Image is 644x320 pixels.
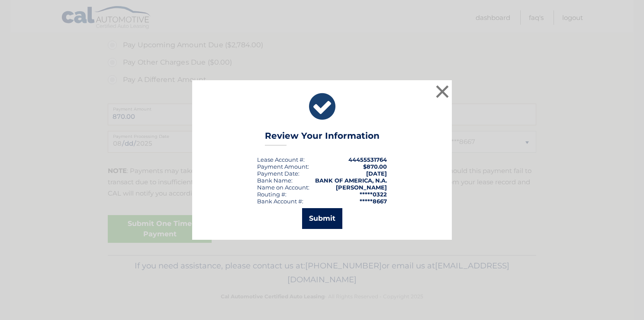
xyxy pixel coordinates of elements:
strong: BANK OF AMERICA, N.A. [315,177,387,184]
div: Bank Name: [257,177,293,184]
div: Routing #: [257,191,287,198]
button: × [434,83,451,100]
span: Payment Date [257,170,298,177]
h3: Review Your Information [265,131,380,146]
div: Lease Account #: [257,156,305,163]
div: : [257,170,299,177]
div: Name on Account: [257,184,309,191]
span: [DATE] [366,170,387,177]
div: Payment Amount: [257,163,309,170]
div: Bank Account #: [257,198,303,205]
span: $870.00 [363,163,387,170]
button: Submit [302,208,342,229]
strong: [PERSON_NAME] [336,184,387,191]
strong: 44455531764 [348,156,387,163]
